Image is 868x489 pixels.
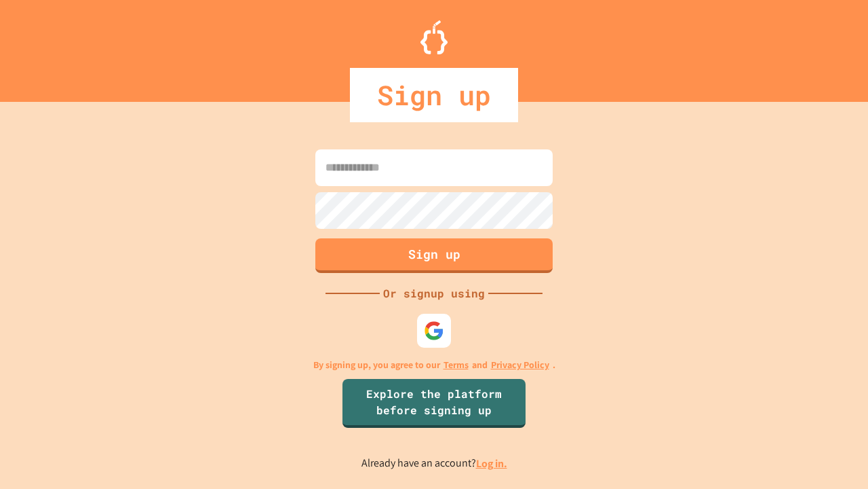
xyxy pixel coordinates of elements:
[491,358,549,372] a: Privacy Policy
[380,285,488,302] div: Or signup using
[315,238,553,273] button: Sign up
[313,358,555,372] p: By signing up, you agree to our and .
[361,455,507,472] p: Already have an account?
[420,20,448,54] img: Logo.svg
[476,456,507,471] a: Log in.
[424,321,444,341] img: google-icon.svg
[350,68,518,122] div: Sign up
[342,379,526,428] a: Explore the platform before signing up
[443,358,469,372] a: Terms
